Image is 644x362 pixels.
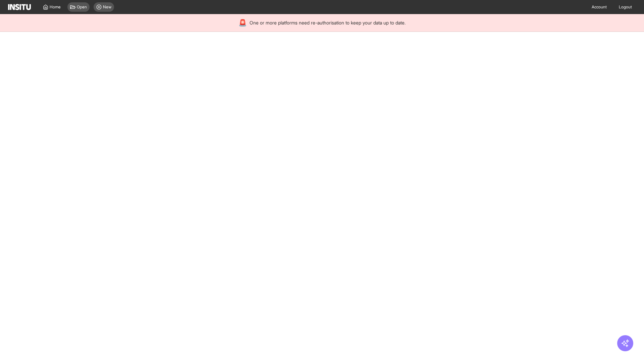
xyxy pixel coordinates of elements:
[50,4,61,10] span: Home
[77,4,87,10] span: Open
[250,19,406,26] span: One or more platforms need re-authorisation to keep your data up to date.
[238,18,247,27] div: 🚨
[103,4,111,10] span: New
[8,4,31,10] img: Logo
